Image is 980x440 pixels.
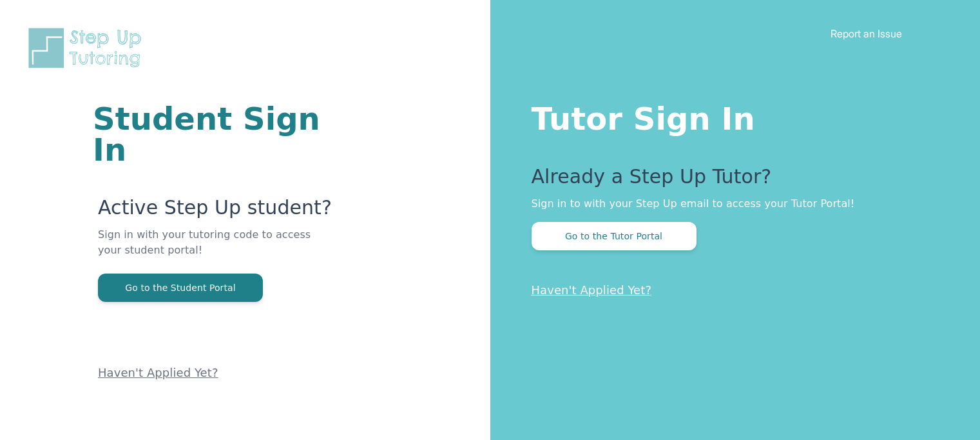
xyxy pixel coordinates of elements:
[532,196,929,212] p: Sign in to with your Step Up email to access your Tutor Portal!
[831,27,902,40] a: Report an Issue
[532,222,697,250] button: Go to the Tutor Portal
[98,227,336,274] p: Sign in with your tutoring code to access your student portal!
[532,230,697,242] a: Go to the Tutor Portal
[98,366,218,379] a: Haven't Applied Yet?
[532,283,652,297] a: Haven't Applied Yet?
[532,165,929,196] p: Already a Step Up Tutor?
[26,26,149,70] img: Step Up Tutoring horizontal logo
[98,274,263,302] button: Go to the Student Portal
[98,196,336,227] p: Active Step Up student?
[98,281,263,294] a: Go to the Student Portal
[532,98,929,134] h1: Tutor Sign In
[93,103,336,165] h1: Student Sign In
